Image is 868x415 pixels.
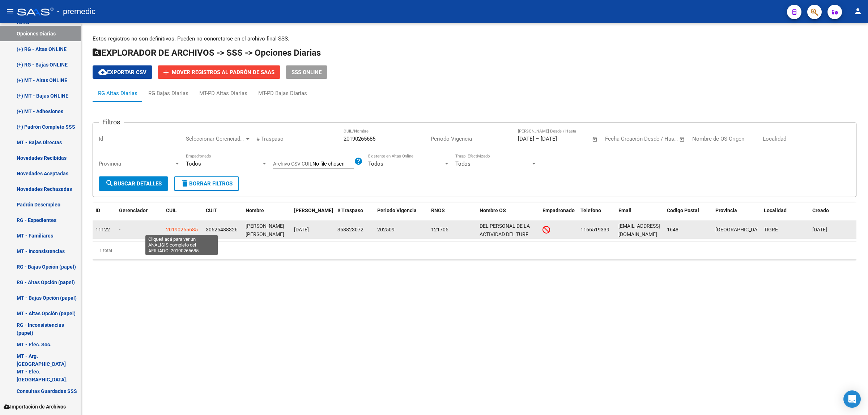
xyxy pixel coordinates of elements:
[715,208,737,213] span: Provincia
[105,179,114,188] mat-icon: search
[712,203,761,227] datatable-header-cell: Provincia
[335,203,374,227] datatable-header-cell: # Traspaso
[667,208,699,213] span: Codigo Postal
[518,136,534,142] input: Start date
[431,208,445,213] span: RNOS
[93,203,116,227] datatable-header-cell: ID
[854,7,862,16] mat-icon: person
[536,136,539,142] span: –
[105,180,162,187] span: Buscar Detalles
[354,157,363,166] mat-icon: help
[273,161,312,167] span: Archivo CSV CUIL
[580,208,601,213] span: Telefono
[428,203,477,227] datatable-header-cell: RNOS
[591,135,599,144] button: Open calendar
[455,161,471,167] span: Todos
[618,223,660,237] span: frankdetigre94@gmail.com
[616,203,664,227] datatable-header-cell: Email
[98,89,137,97] div: RG Altas Diarias
[180,179,189,188] mat-icon: delete
[294,226,332,234] div: [DATE]
[843,390,861,408] div: Open Intercom Messenger
[98,69,146,76] span: Exportar CSV
[431,227,448,232] span: 121705
[199,89,247,97] div: MT-PD Altas Diarias
[541,136,576,142] input: End date
[243,203,291,227] datatable-header-cell: Nombre
[162,68,170,77] mat-icon: add
[368,161,383,167] span: Todos
[186,161,201,167] span: Todos
[580,227,609,232] span: 1166519339
[95,227,110,232] span: 11122
[664,203,712,227] datatable-header-cell: Codigo Postal
[374,203,428,227] datatable-header-cell: Periodo Vigencia
[116,203,163,227] datatable-header-cell: Gerenciador
[377,227,395,232] span: 202509
[764,227,778,232] span: TIGRE
[578,203,615,227] datatable-header-cell: Telefono
[57,4,96,20] span: - premedic
[292,69,322,76] span: SSS ONLINE
[172,69,275,76] span: Mover registros al PADRÓN de SAAS
[148,89,188,97] div: RG Bajas Diarias
[119,208,148,213] span: Gerenciador
[542,208,575,213] span: Empadronado
[377,208,417,213] span: Periodo Vigencia
[93,241,856,260] div: 1 total
[166,227,198,232] span: 20190265685
[99,161,174,167] span: Provincia
[291,203,335,227] datatable-header-cell: Fecha Traspaso
[480,208,506,213] span: Nombre OS
[812,227,827,232] span: [DATE]
[618,208,631,213] span: Email
[635,136,670,142] input: End date
[809,203,856,227] datatable-header-cell: Creado
[246,223,284,237] span: [PERSON_NAME] [PERSON_NAME]
[764,208,787,213] span: Localidad
[312,161,354,167] input: Archivo CSV CUIL
[206,226,238,234] div: 30625488326
[174,176,239,191] button: Borrar Filtros
[286,65,327,79] button: SSS ONLINE
[93,48,321,58] span: EXPLORADOR DE ARCHIVOS -> SSS -> Opciones Diarias
[246,208,264,213] span: Nombre
[540,203,578,227] datatable-header-cell: Empadronado
[6,7,14,16] mat-icon: menu
[337,208,363,213] span: # Traspaso
[93,65,152,79] button: Exportar CSV
[99,176,168,191] button: Buscar Detalles
[203,203,243,227] datatable-header-cell: CUIT
[99,117,124,127] h3: Filtros
[678,135,686,144] button: Open calendar
[812,208,829,213] span: Creado
[95,208,100,213] span: ID
[667,227,678,232] span: 1648
[98,68,107,76] mat-icon: cloud_download
[477,203,540,227] datatable-header-cell: Nombre OS
[258,89,307,97] div: MT-PD Bajas Diarias
[206,208,217,213] span: CUIT
[186,136,244,142] span: Seleccionar Gerenciador
[4,403,66,411] span: Importación de Archivos
[180,180,233,187] span: Borrar Filtros
[294,208,333,213] span: [PERSON_NAME]
[93,35,856,43] p: Estos registros no son definitivos. Pueden no concretarse en el archivo final SSS.
[166,208,177,213] span: CUIL
[158,65,280,79] button: Mover registros al PADRÓN de SAAS
[605,136,629,142] input: Start date
[119,227,120,232] span: -
[761,203,809,227] datatable-header-cell: Localidad
[715,227,764,232] span: [GEOGRAPHIC_DATA]
[337,227,363,232] span: 358823072
[163,203,203,227] datatable-header-cell: CUIL
[480,223,530,237] span: DEL PERSONAL DE LA ACTIVIDAD DEL TURF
